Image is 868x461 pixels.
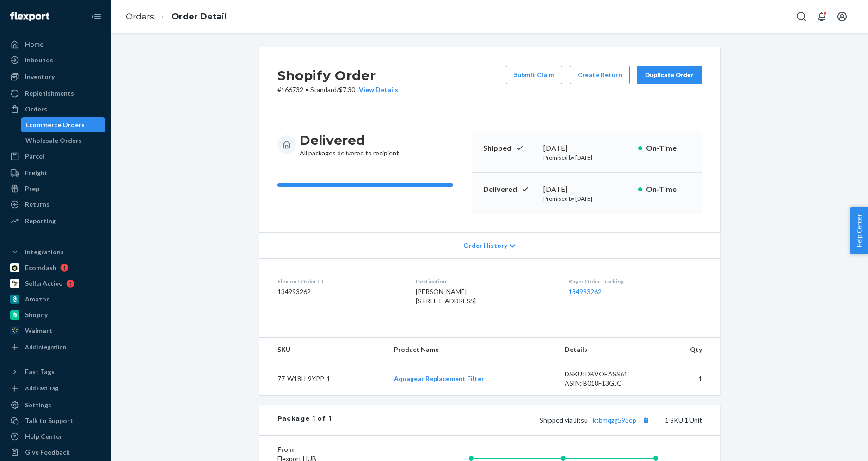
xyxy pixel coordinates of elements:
td: 77-W18H-9YPP-1 [259,362,387,396]
a: Reporting [6,214,105,228]
button: Give Feedback [6,445,105,460]
div: ASIN: B018F13GJC [565,379,652,388]
th: Product Name [387,338,557,362]
p: On-Time [646,143,691,154]
span: Shipped via Jitsu [540,416,652,424]
img: Flexport logo [10,12,49,21]
p: Delivered [483,184,536,195]
a: Wholesale Orders [21,133,106,148]
div: Shopify [25,310,48,320]
button: Create Return [570,66,630,84]
a: Help Center [6,429,105,444]
a: Order Detail [172,12,227,22]
div: Replenishments [25,89,74,98]
dt: Buyer Order Tracking [568,277,702,285]
div: Help Center [25,432,62,441]
a: Inbounds [6,53,105,68]
button: Open Search Box [792,7,811,26]
div: Ecommerce Orders [25,120,85,129]
div: Add Integration [25,343,66,351]
div: Reporting [25,216,56,226]
button: Open notifications [813,7,831,26]
div: Ecomdash [25,263,56,272]
div: Inbounds [25,55,53,65]
a: Shopify [6,307,105,322]
a: 134993262 [568,288,602,295]
button: Copy tracking number [640,414,652,426]
button: Submit Claim [506,66,562,84]
div: Integrations [25,247,64,257]
div: Inventory [25,72,55,81]
div: [DATE] [543,143,631,154]
a: Inventory [6,69,105,84]
a: Aquagear Replacement Filter [394,375,484,382]
div: Freight [25,168,48,178]
a: Freight [6,166,105,180]
div: Settings [25,400,51,410]
a: Replenishments [6,86,105,101]
div: Prep [25,184,39,193]
dd: 134993262 [277,287,401,296]
button: View Details [355,85,398,94]
button: Fast Tags [6,364,105,379]
div: Give Feedback [25,448,70,457]
div: Add Fast Tag [25,384,58,392]
span: [PERSON_NAME] [STREET_ADDRESS] [416,288,476,305]
th: SKU [259,338,387,362]
a: Ecommerce Orders [21,117,106,132]
a: Orders [6,102,105,117]
span: Order History [463,241,507,250]
ol: breadcrumbs [118,3,234,31]
span: Standard [310,86,337,93]
div: Parcel [25,152,44,161]
div: SellerActive [25,279,62,288]
button: Open account menu [833,7,851,26]
h3: Delivered [300,132,399,148]
p: Shipped [483,143,536,154]
th: Details [557,338,659,362]
p: Promised by [DATE] [543,154,631,161]
p: Promised by [DATE] [543,195,631,203]
dt: Flexport Order ID [277,277,401,285]
a: Add Fast Tag [6,383,105,394]
a: Add Integration [6,342,105,353]
button: Close Navigation [87,7,105,26]
a: Prep [6,181,105,196]
a: Settings [6,398,105,412]
th: Qty [659,338,720,362]
div: Talk to Support [25,416,73,425]
button: Help Center [850,207,868,254]
div: All packages delivered to recipient [300,132,399,158]
div: DSKU: DBVOEASS61L [565,369,652,379]
div: Home [25,40,43,49]
h2: Shopify Order [277,66,398,85]
button: Talk to Support [6,413,105,428]
td: 1 [659,362,720,396]
a: ktbmqzg593ep [593,416,636,424]
div: Wholesale Orders [25,136,82,145]
div: [DATE] [543,184,631,195]
a: Orders [126,12,154,22]
button: Integrations [6,245,105,259]
a: Home [6,37,105,52]
div: Amazon [25,295,50,304]
a: Ecomdash [6,260,105,275]
p: # 166732 / $7.30 [277,85,398,94]
dt: From [277,445,388,454]
a: Amazon [6,292,105,307]
a: Walmart [6,323,105,338]
iframe: Opens a widget where you can chat to one of our agents [809,433,859,456]
a: SellerActive [6,276,105,291]
a: Returns [6,197,105,212]
div: Duplicate Order [645,70,694,80]
a: Parcel [6,149,105,164]
div: Package 1 of 1 [277,414,332,426]
p: On-Time [646,184,691,195]
div: Orders [25,104,47,114]
dt: Destination [416,277,554,285]
div: Fast Tags [25,367,55,376]
span: • [305,86,308,93]
div: Returns [25,200,49,209]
